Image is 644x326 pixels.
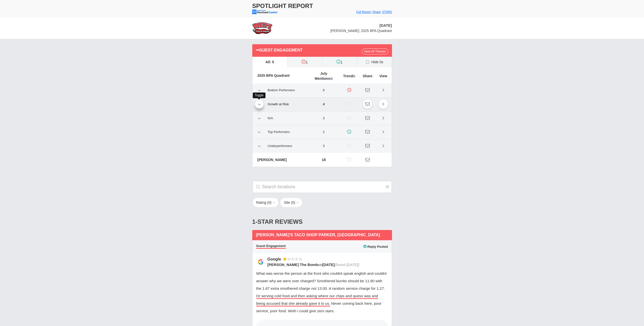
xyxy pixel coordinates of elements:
[256,294,378,306] span: Or serving cold food and then asking where our chips and queso was and being accused that she alr...
[252,22,273,34] img: stars-fuzzys-taco-shop-logo-50.png
[292,200,294,204] span: 0
[265,114,276,123] span: N/A
[256,233,380,237] span: [PERSON_NAME]'s Taco Shop Parker, [GEOGRAPHIC_DATA]
[309,139,338,153] td: 3
[265,128,293,136] span: Top Performers
[265,86,298,95] span: Bottom Performers
[322,57,357,67] label: 1
[252,213,392,230] div: 1-Star Reviews
[253,92,265,98] div: Toggle
[253,67,309,83] th: 2025 BPA Quadrant
[372,10,373,14] span: |
[335,262,359,267] span: (found [DATE])
[253,153,309,167] td: [PERSON_NAME]
[382,10,392,14] a: STARS
[360,67,375,83] th: Share
[252,9,278,14] img: mc-powered-by-logo-103.png
[256,46,362,53] div: Guest Engagement
[362,48,388,54] a: View All Themes
[309,125,338,139] td: 2
[252,197,279,207] button: Rating (0)
[253,57,287,67] label: All: 5
[256,271,387,290] span: What was worse the person at the front who couldnt speak english and couldnt answer why we were o...
[315,71,333,81] span: July Mentions
[373,10,381,14] a: Share
[309,97,338,111] td: 4
[322,262,335,267] span: [DATE]
[268,200,270,204] span: 0
[375,67,392,83] th: View
[343,73,355,78] span: Trend
[280,197,302,207] button: Site (0)
[265,100,292,109] span: Growth at Risk
[363,245,388,248] span: Reply Posted
[381,10,381,14] span: |
[356,10,371,14] a: Full Report
[309,83,338,97] td: 6
[256,244,286,249] span: Guest Engagement
[309,153,338,167] td: 18
[256,257,265,266] img: Google
[287,57,322,67] label: 1
[267,256,283,262] div: Google
[380,23,392,27] span: [DATE]
[309,111,338,125] td: 3
[265,142,295,150] span: Underperformers
[357,57,392,67] label: Hide 0s
[330,29,392,33] span: [PERSON_NAME]: 2025 BPA Quadrant
[267,262,318,267] span: [PERSON_NAME] The Bomb
[267,262,385,267] div: on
